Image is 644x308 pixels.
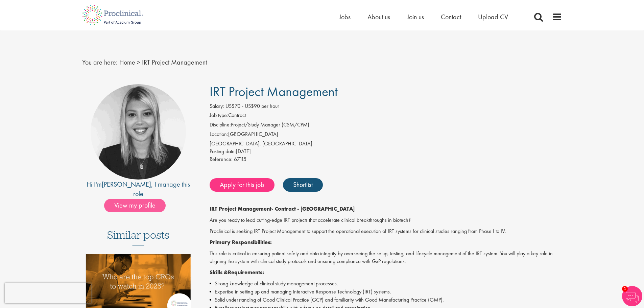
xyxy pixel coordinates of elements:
span: 67115 [234,156,246,163]
li: Project/Study Manager (CSM/CPM) [210,121,562,131]
li: Contract [210,112,562,121]
label: Location: [210,131,228,138]
span: You are here: [82,58,118,67]
span: IRT Project Management [142,58,207,67]
a: About us [367,13,390,21]
p: Are you ready to lead cutting-edge IRT projects that accelerate clinical breakthroughs in biotech? [210,216,562,224]
strong: Skills & [210,269,228,276]
strong: IRT Project Management [210,205,271,212]
strong: - Contract - [GEOGRAPHIC_DATA] [271,205,355,212]
div: [DATE] [210,148,562,156]
label: Discipline: [210,121,231,129]
a: Contact [441,13,461,21]
span: > [137,58,140,67]
img: imeage of recruiter Janelle Jones [91,84,186,180]
span: 1 [622,286,628,292]
p: This role is critical in ensuring patient safety and data integrity by overseeing the setup, test... [210,250,562,265]
label: Salary: [210,102,224,110]
span: IRT Project Management [210,83,338,100]
label: Reference: [210,156,233,163]
a: breadcrumb link [119,58,135,67]
li: Strong knowledge of clinical study management processes. [210,280,562,288]
iframe: reCAPTCHA [5,283,91,303]
a: Upload CV [478,13,508,21]
a: View my profile [104,200,172,209]
h3: Similar posts [107,229,169,245]
li: [GEOGRAPHIC_DATA] [210,131,562,140]
a: Join us [407,13,424,21]
li: Expertise in setting up and managing Interactive Response Technology (IRT) systems. [210,288,562,296]
li: Solid understanding of Good Clinical Practice (GCP) and familiarity with Good Manufacturing Pract... [210,296,562,304]
label: Job type: [210,112,228,119]
a: [PERSON_NAME] [102,180,151,189]
span: Posting date: [210,148,236,155]
span: US$70 - US$90 per hour [225,102,279,110]
strong: Primary Responsibilities: [210,239,272,246]
div: [GEOGRAPHIC_DATA], [GEOGRAPHIC_DATA] [210,140,562,148]
a: Apply for this job [210,178,275,192]
a: Jobs [339,13,351,21]
p: Proclinical is seeking IRT Project Management to support the operational execution of IRT systems... [210,228,562,235]
span: View my profile [104,199,166,212]
strong: Requirements: [228,269,264,276]
a: Shortlist [283,178,323,192]
div: Hi I'm , I manage this role [82,180,195,199]
img: Chatbot [622,286,642,306]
